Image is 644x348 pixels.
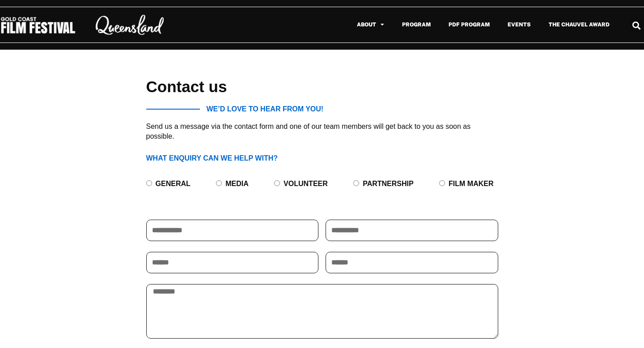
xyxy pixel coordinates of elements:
[284,180,328,187] label: Volunteer
[348,14,393,35] a: About
[499,14,540,35] a: Events
[183,14,619,35] nav: Menu
[207,106,324,113] span: WE’D LOVE TO HEAR FROM YOU!
[540,14,619,35] a: The Chauvel Award
[449,180,493,187] label: Film Maker
[363,180,414,187] label: Partnership
[146,122,498,141] p: Send us a message via the contact form and one of our team members will get back to you as soon a...
[440,14,499,35] a: PDF Program
[156,180,191,187] label: General
[225,180,249,187] label: Media
[146,154,498,162] h4: What enquiry can we help with?
[146,79,498,94] h1: Contact us
[393,14,440,35] a: Program
[629,18,644,33] div: Search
